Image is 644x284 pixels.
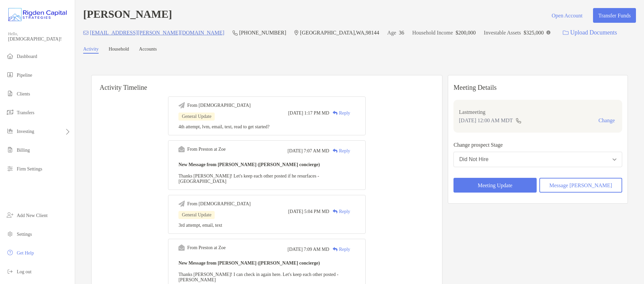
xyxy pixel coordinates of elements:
[8,3,67,27] img: Zoe Logo
[178,113,215,121] div: General Update
[288,111,303,116] span: [DATE]
[333,111,338,115] img: Reply icon
[17,213,48,218] span: Add New Client
[6,211,14,219] img: add_new_client icon
[83,8,172,23] h4: [PERSON_NAME]
[387,28,396,37] p: Age
[304,247,329,252] span: 7:09 AM MD
[178,272,338,282] span: Thanks [PERSON_NAME]! I can check in again here. Let's keep each other posted -[PERSON_NAME]
[17,232,32,237] span: Settings
[287,148,303,154] span: [DATE]
[178,201,185,207] img: Event icon
[17,91,30,96] span: Clients
[109,47,129,54] a: Household
[178,102,185,109] img: Event icon
[178,211,215,219] div: General Update
[6,146,14,154] img: billing icon
[333,209,338,214] img: Reply icon
[187,147,226,152] div: From Preston at Zoe
[6,164,14,172] img: firm-settings icon
[304,111,329,116] span: 1:17 PM MD
[329,246,350,253] div: Reply
[178,244,185,251] img: Event icon
[178,146,185,152] img: Event icon
[187,201,251,207] div: From [DEMOGRAPHIC_DATA]
[304,148,329,154] span: 7:07 AM MD
[593,8,636,23] button: Transfer Funds
[546,30,550,34] img: Info Icon
[6,108,14,116] img: transfers icon
[232,30,238,35] img: Phone Icon
[333,149,338,153] img: Reply icon
[178,173,319,184] span: Thanks [PERSON_NAME]! Let's keep each other posted if he resurfaces -[GEOGRAPHIC_DATA]
[453,178,536,193] button: Meeting Update
[329,110,350,117] div: Reply
[17,129,34,134] span: Investing
[294,30,299,35] img: Location Icon
[8,37,71,42] span: [DEMOGRAPHIC_DATA]!
[484,28,521,37] p: Investable Assets
[539,178,622,193] button: Message [PERSON_NAME]
[453,83,622,92] p: Meeting Details
[187,245,226,251] div: From Preston at Zoe
[187,103,251,108] div: From [DEMOGRAPHIC_DATA]
[17,110,34,115] span: Transfers
[178,124,269,129] span: 4th attempt, lvm, email, text, read to get started?
[546,8,588,23] button: Open Account
[90,28,224,37] p: [EMAIL_ADDRESS][PERSON_NAME][DOMAIN_NAME]
[287,247,303,252] span: [DATE]
[178,223,222,228] span: 3rd attempt, email, text
[139,47,157,54] a: Accounts
[288,209,303,214] span: [DATE]
[6,127,14,135] img: investing icon
[329,147,350,154] div: Reply
[17,73,32,78] span: Pipeline
[399,28,404,37] p: 36
[239,28,286,37] p: [PHONE_NUMBER]
[524,28,544,37] p: $325,000
[329,208,350,215] div: Reply
[6,52,14,60] img: dashboard icon
[6,248,14,257] img: get-help icon
[6,267,14,275] img: logout icon
[333,247,338,252] img: Reply icon
[453,141,622,149] p: Change prospect Stage
[459,108,617,116] p: Last meeting
[17,166,42,171] span: Firm Settings
[459,156,488,162] div: Did Not Hire
[83,47,99,54] a: Activity
[6,230,14,238] img: settings icon
[178,261,320,266] b: New Message from [PERSON_NAME] ([PERSON_NAME] concierge)
[304,209,329,214] span: 5:04 PM MD
[453,152,622,167] button: Did Not Hire
[612,158,616,161] img: Open dropdown arrow
[516,118,522,123] img: communication type
[17,148,30,153] span: Billing
[412,28,453,37] p: Household Income
[17,269,32,274] span: Log out
[17,54,37,59] span: Dashboard
[563,30,569,35] img: button icon
[558,25,621,40] a: Upload Documents
[17,251,34,256] span: Get Help
[6,71,14,79] img: pipeline icon
[178,162,320,167] b: New Message from [PERSON_NAME] ([PERSON_NAME] concierge)
[300,28,379,37] p: [GEOGRAPHIC_DATA] , WA , 98144
[92,75,442,91] h6: Activity Timeline
[596,117,617,124] button: Change
[459,116,513,125] p: [DATE] 12:00 AM MDT
[455,28,476,37] p: $200,000
[6,89,14,97] img: clients icon
[83,31,89,35] img: Email Icon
